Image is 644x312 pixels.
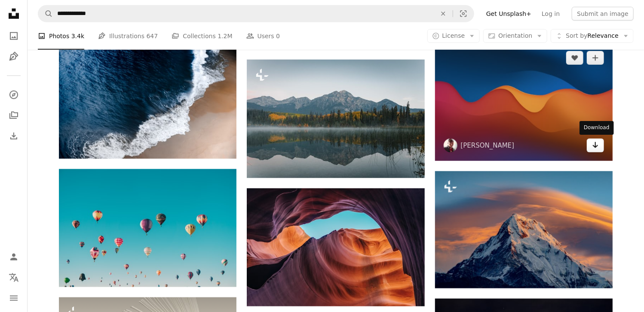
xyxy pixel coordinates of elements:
[580,121,614,135] div: Download
[59,41,236,159] img: aerial photography of seashore
[5,86,22,103] a: Explore
[5,107,22,124] a: Collections
[5,27,22,45] a: Photos
[435,171,613,289] img: a very tall mountain covered in snow under a cloudy sky
[435,97,613,105] a: a blue and orange background with wavy shapes
[498,32,532,39] span: Orientation
[566,32,587,39] span: Sort by
[59,96,236,103] a: aerial photography of seashore
[587,139,604,152] a: Download
[481,7,537,21] a: Get Unsplash+
[276,31,280,41] span: 0
[247,243,424,251] a: scenery of mountain canyon
[434,6,453,22] button: Clear
[444,139,457,152] img: Go to Martin Martz's profile
[147,31,158,41] span: 647
[246,22,280,50] a: Users 0
[5,127,22,145] a: Download History
[572,7,634,21] button: Submit an image
[218,31,232,41] span: 1.2M
[38,5,474,22] form: Find visuals sitewide
[247,115,424,122] a: a lake surrounded by trees with mountains in the background
[59,169,236,287] img: assorted-color hot air balloons during daytime
[59,224,236,232] a: assorted-color hot air balloons during daytime
[587,51,604,65] button: Add to Collection
[5,248,22,266] a: Log in / Sign up
[247,188,424,306] img: scenery of mountain canyon
[435,226,613,233] a: a very tall mountain covered in snow under a cloudy sky
[537,7,565,21] a: Log in
[566,32,619,40] span: Relevance
[461,141,515,150] a: [PERSON_NAME]
[442,32,465,39] span: License
[5,269,22,286] button: Language
[247,60,424,178] img: a lake surrounded by trees with mountains in the background
[566,51,583,65] button: Like
[427,29,480,43] button: License
[172,22,232,50] a: Collections 1.2M
[435,42,613,161] img: a blue and orange background with wavy shapes
[551,29,634,43] button: Sort byRelevance
[5,5,22,24] a: Home — Unsplash
[5,48,22,65] a: Illustrations
[453,6,474,22] button: Visual search
[38,6,53,22] button: Search Unsplash
[483,29,547,43] button: Orientation
[98,22,158,50] a: Illustrations 647
[5,290,22,307] button: Menu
